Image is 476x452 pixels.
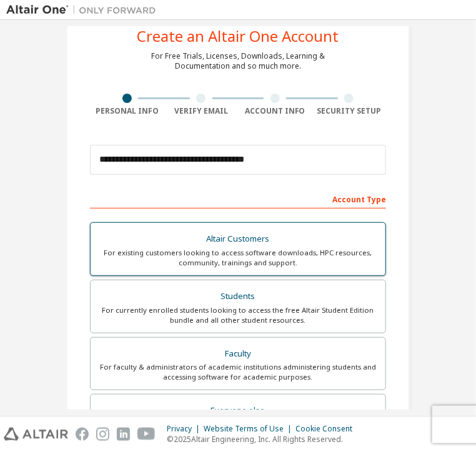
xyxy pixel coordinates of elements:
div: Altair Customers [98,230,378,248]
div: Cookie Consent [295,424,360,434]
img: instagram.svg [96,428,109,441]
div: Faculty [98,345,378,363]
div: Privacy [167,424,204,434]
div: For faculty & administrators of academic institutions administering students and accessing softwa... [98,362,378,382]
div: Account Type [90,189,386,209]
img: Altair One [6,4,162,16]
div: Verify Email [164,106,239,116]
img: altair_logo.svg [4,428,68,441]
div: Website Terms of Use [204,424,295,434]
div: Personal Info [90,106,164,116]
div: For existing customers looking to access software downloads, HPC resources, community, trainings ... [98,248,378,268]
img: linkedin.svg [117,428,130,441]
div: Everyone else [98,402,378,420]
img: youtube.svg [137,428,156,441]
p: © 2025 Altair Engineering, Inc. All Rights Reserved. [167,434,360,445]
div: Account Info [238,106,312,116]
img: facebook.svg [76,428,89,441]
div: Security Setup [312,106,387,116]
div: Create an Altair One Account [137,29,339,44]
div: For Free Trials, Licenses, Downloads, Learning & Documentation and so much more. [151,51,325,71]
div: For currently enrolled students looking to access the free Altair Student Edition bundle and all ... [98,305,378,325]
div: Students [98,288,378,305]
